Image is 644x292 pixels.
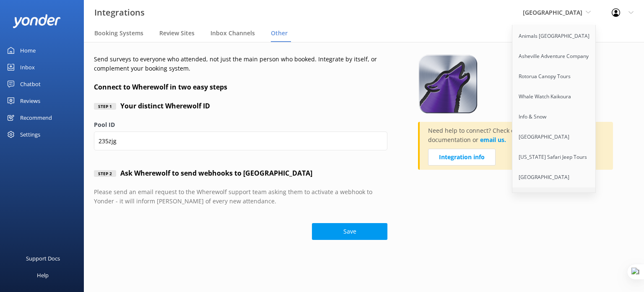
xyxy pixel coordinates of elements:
[418,55,478,113] img: wherewolf.png
[94,82,397,93] h4: Connect to Wherewolf in two easy steps
[94,132,387,150] input: API Key
[512,46,596,66] a: Asheville Adventure Company
[94,29,143,37] span: Booking Systems
[512,87,596,107] a: Whale Watch Kaikoura
[512,107,596,127] a: Info & Snow
[512,147,596,167] a: [US_STATE] Safari Jeep Tours
[37,267,49,284] div: Help
[512,187,596,208] a: [US_STATE] ATV Adventures
[20,92,40,109] div: Reviews
[480,136,506,144] a: email us.
[512,26,596,46] a: Animals [GEOGRAPHIC_DATA]
[13,14,61,28] img: yonder-white-logo.png
[94,120,387,129] label: Pool ID
[159,29,195,37] span: Review Sites
[428,149,496,166] a: Integration info
[20,109,52,126] div: Recommend
[512,167,596,187] a: [GEOGRAPHIC_DATA]
[94,187,387,206] p: Please send an email request to the Wherewolf support team asking them to activate a webhook to Y...
[20,126,40,143] div: Settings
[94,170,116,177] div: Step 2
[312,223,387,240] button: Save
[120,101,210,112] h4: Your distinct Wherewolf ID
[523,8,582,16] span: [GEOGRAPHIC_DATA]
[512,66,596,87] a: Rotorua Canopy Tours
[20,59,35,76] div: Inbox
[94,55,397,74] p: Send surveys to everyone who attended, not just the main person who booked. Integrate by itself, ...
[94,103,116,110] div: Step 1
[94,6,145,19] h3: Integrations
[26,250,60,267] div: Support Docs
[210,29,255,37] span: Inbox Channels
[120,168,312,179] h4: Ask Wherewolf to send webhooks to [GEOGRAPHIC_DATA]
[20,42,36,59] div: Home
[428,126,605,149] p: Need help to connect? Check out our integration documentation or
[271,29,288,37] span: Other
[512,127,596,147] a: [GEOGRAPHIC_DATA]
[20,76,41,92] div: Chatbot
